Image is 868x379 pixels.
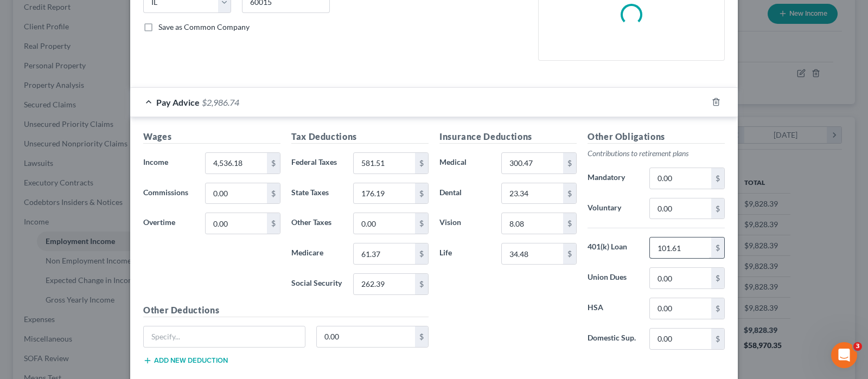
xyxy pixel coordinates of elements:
[502,183,563,204] input: 0.00
[354,274,415,294] input: 0.00
[650,298,711,319] input: 0.00
[354,213,415,234] input: 0.00
[415,326,428,347] div: $
[317,326,416,347] input: 0.00
[711,237,724,258] div: $
[206,153,267,174] input: 0.00
[650,329,711,349] input: 0.00
[650,168,711,189] input: 0.00
[588,148,725,159] p: Contributions to retirement plans
[711,329,724,349] div: $
[434,243,496,265] label: Life
[439,130,577,144] h5: Insurance Deductions
[434,213,496,234] label: Vision
[138,213,200,234] label: Overtime
[415,243,428,264] div: $
[588,130,725,144] h5: Other Obligations
[143,356,228,365] button: Add new deduction
[853,342,862,351] span: 3
[650,198,711,219] input: 0.00
[138,183,200,204] label: Commissions
[582,328,644,350] label: Domestic Sup.
[286,213,348,234] label: Other Taxes
[354,243,415,264] input: 0.00
[415,213,428,234] div: $
[202,97,239,107] span: $2,986.74
[582,237,644,259] label: 401(k) Loan
[711,268,724,288] div: $
[354,183,415,204] input: 0.00
[143,304,429,317] h5: Other Deductions
[434,183,496,204] label: Dental
[831,342,857,368] iframe: Intercom live chat
[144,326,305,347] input: Specify...
[267,183,280,204] div: $
[711,298,724,319] div: $
[711,168,724,189] div: $
[711,198,724,219] div: $
[286,243,348,265] label: Medicare
[156,97,200,107] span: Pay Advice
[291,130,429,144] h5: Tax Deductions
[206,213,267,234] input: 0.00
[143,157,168,166] span: Income
[650,268,711,288] input: 0.00
[502,243,563,264] input: 0.00
[286,152,348,174] label: Federal Taxes
[582,168,644,189] label: Mandatory
[582,267,644,289] label: Union Dues
[563,183,576,204] div: $
[354,153,415,174] input: 0.00
[158,22,250,31] span: Save as Common Company
[582,298,644,319] label: HSA
[502,153,563,174] input: 0.00
[502,213,563,234] input: 0.00
[563,153,576,174] div: $
[563,213,576,234] div: $
[286,183,348,204] label: State Taxes
[415,274,428,294] div: $
[143,130,280,144] h5: Wages
[415,153,428,174] div: $
[582,198,644,220] label: Voluntary
[415,183,428,204] div: $
[267,153,280,174] div: $
[434,152,496,174] label: Medical
[563,243,576,264] div: $
[267,213,280,234] div: $
[286,273,348,295] label: Social Security
[650,237,711,258] input: 0.00
[206,183,267,204] input: 0.00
